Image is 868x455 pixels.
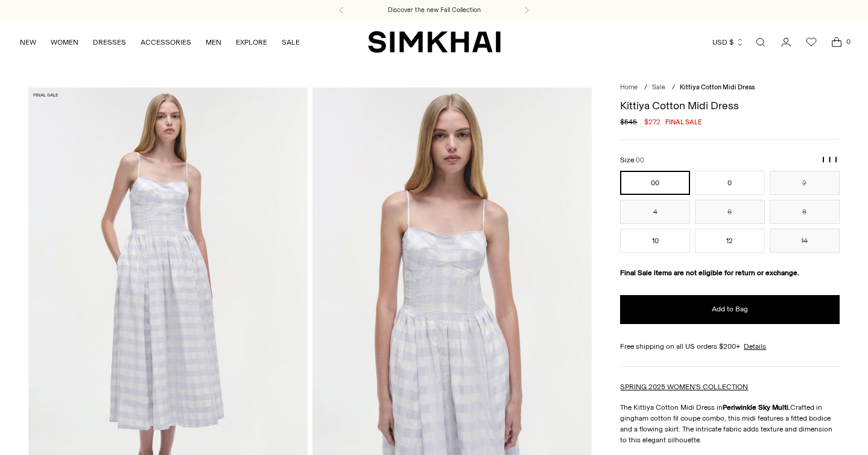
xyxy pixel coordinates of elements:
a: Home [620,83,638,91]
button: 8 [770,200,840,224]
button: 00 [620,171,690,195]
s: $545 [620,116,637,127]
span: $272 [644,116,661,127]
span: Kittiya Cotton Midi Dress [680,83,755,91]
a: Open cart modal [825,30,849,54]
button: Add to Bag [620,295,839,324]
button: 6 [695,200,765,224]
strong: Periwinkle Sky Multi. [723,403,790,412]
a: SIMKHAI [368,30,501,54]
a: Sale [652,83,665,91]
button: 10 [620,229,690,253]
button: 0 [695,171,765,195]
a: EXPLORE [236,29,267,56]
a: Details [744,341,766,352]
a: Discover the new Fall Collection [388,5,481,15]
div: / [672,83,675,93]
a: NEW [20,29,36,56]
button: USD $ [712,29,744,56]
span: Add to Bag [712,304,748,314]
a: SPRING 2025 WOMEN'S COLLECTION [620,383,748,391]
a: SALE [282,29,300,56]
span: 0 [843,36,854,47]
nav: breadcrumbs [620,83,839,93]
strong: Final Sale items are not eligible for return or exchange. [620,269,799,277]
label: Size: [620,154,644,166]
p: The Kittiya Cotton Midi Dress in Crafted in gingham cotton fil coupe combo, this midi features a ... [620,402,839,445]
a: MEN [206,29,221,56]
a: Open search modal [749,30,773,54]
div: Free shipping on all US orders $200+ [620,341,839,352]
div: / [644,83,647,93]
button: 2 [770,171,840,195]
h1: Kittiya Cotton Midi Dress [620,100,839,111]
a: ACCESSORIES [141,29,191,56]
a: WOMEN [51,29,78,56]
button: 12 [695,229,765,253]
button: 14 [770,229,840,253]
button: 4 [620,200,690,224]
a: Wishlist [799,30,823,54]
span: 00 [636,156,644,164]
a: DRESSES [93,29,126,56]
a: Go to the account page [774,30,798,54]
